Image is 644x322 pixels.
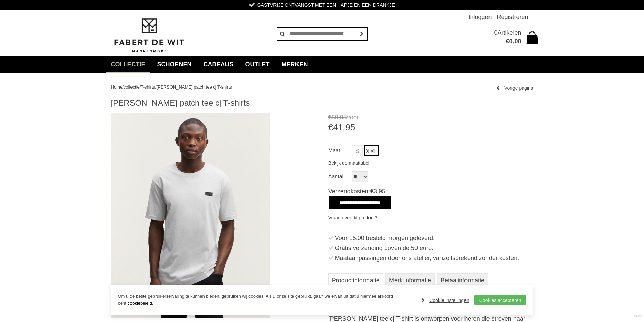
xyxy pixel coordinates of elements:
[345,122,355,132] span: 95
[141,84,155,90] a: T-shirts
[277,56,313,73] a: Merken
[157,84,232,90] a: [PERSON_NAME] patch tee cj T-shirts
[122,84,124,90] span: /
[514,38,521,45] span: 00
[421,295,469,305] a: Cookie instellingen
[512,38,514,45] span: ,
[328,171,352,182] label: Aantal
[328,113,533,122] span: voor
[379,188,385,195] span: 95
[377,188,379,195] span: ,
[370,188,374,195] span: €
[335,233,533,243] div: Voor 15:00 besteld morgen geleverd.
[364,145,379,156] a: XXL
[240,56,275,73] a: Outlet
[332,114,338,121] span: 59
[496,83,533,93] a: Vorige pagina
[111,113,270,318] img: DENHAM Roger patch tee cj T-shirts
[328,114,332,121] span: €
[328,253,533,263] li: Maataanpassingen door ons atelier, vanzelfsprekend zonder kosten.
[497,10,528,24] a: Registreren
[335,243,533,253] div: Gratis verzending boven de 50 euro.
[106,56,150,73] a: collectie
[118,293,415,307] p: Om u de beste gebruikerservaring te kunnen bieden, gebruiken wij cookies. Als u onze site gebruik...
[509,38,512,45] span: 0
[328,145,533,158] ul: Maat
[127,301,152,306] a: cookiebeleid
[468,10,492,24] a: Inloggen
[494,29,497,36] span: 0
[198,56,239,73] a: Cadeaus
[506,38,509,45] span: €
[152,56,197,73] a: Schoenen
[140,84,141,90] span: /
[155,84,157,90] span: /
[497,29,521,36] span: Artikelen
[111,98,533,108] h1: [PERSON_NAME] patch tee cj T-shirts
[328,273,383,287] a: Productinformatie
[474,295,526,305] a: Cookies accepteren
[328,213,377,223] a: Vraag over dit product?
[328,187,533,196] span: Verzendkosten:
[333,122,343,132] span: 41
[374,188,377,195] span: 3
[343,122,345,132] span: ,
[340,114,347,121] span: 95
[124,84,140,90] a: collectie
[111,17,187,54] img: Fabert de Wit
[338,114,340,121] span: ,
[328,122,333,132] span: €
[437,273,488,287] a: Betaalinformatie
[111,84,123,90] a: Home
[385,273,435,287] a: Merk informatie
[634,312,642,320] a: Divide
[328,158,369,168] a: Bekijk de maattabel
